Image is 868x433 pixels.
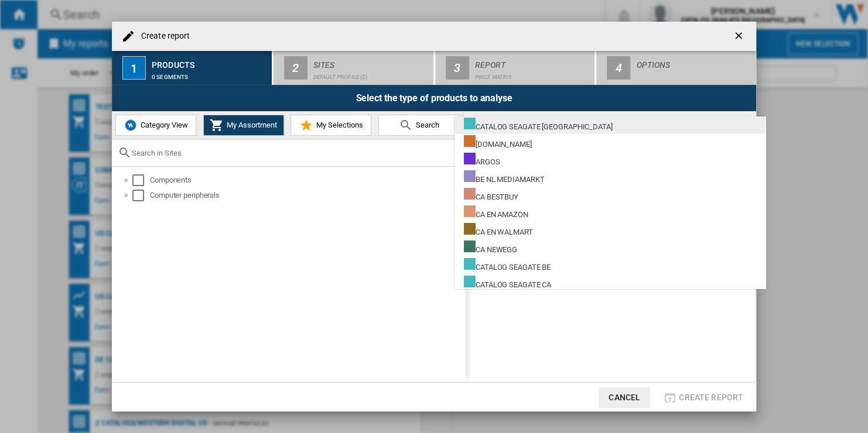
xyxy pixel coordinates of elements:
div: [DOMAIN_NAME] [464,135,532,150]
div: CA BESTBUY [464,188,518,202]
div: CA NEWEGG [464,240,517,255]
div: CA EN WALMART [464,223,533,238]
div: CATALOG SEAGATE CA [464,276,551,290]
div: CATALOG SEAGATE BE [464,258,551,273]
div: CATALOG SEAGATE [GEOGRAPHIC_DATA] [464,118,613,132]
div: CA EN AMAZON [464,205,528,220]
div: BE NL MEDIAMARKT [464,170,544,185]
div: ARGOS [464,153,500,167]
